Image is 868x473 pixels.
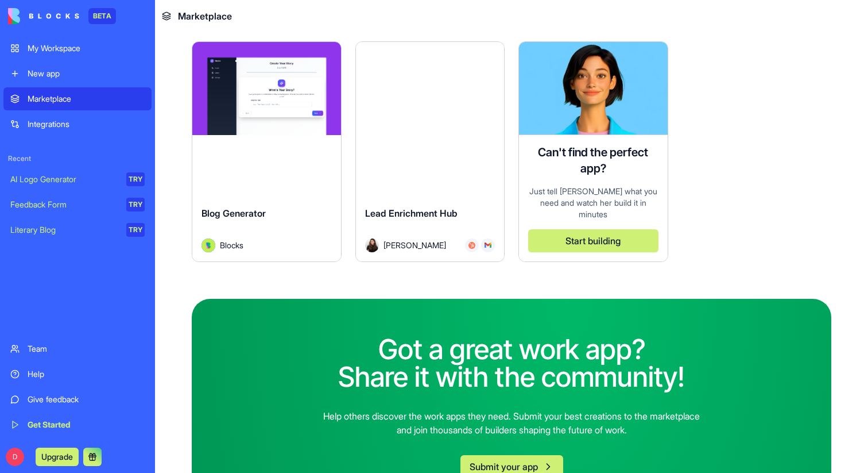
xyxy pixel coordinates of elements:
span: Blog Generator [201,207,266,219]
div: Give feedback [28,394,145,405]
a: Blog GeneratorAvatarBlocks [192,41,342,262]
img: Ella AI assistant [519,42,668,134]
img: Avatar [201,239,215,252]
a: BETA [8,8,116,24]
button: Start building [528,229,658,252]
a: Give feedback [3,388,152,411]
div: Integrations [28,118,145,130]
div: TRY [126,198,145,211]
img: Gmail_trouth.svg [485,242,491,249]
div: Get Started [28,419,145,430]
span: Marketplace [178,9,232,23]
a: Marketplace [3,87,152,110]
a: Integrations [3,113,152,136]
div: Marketplace [28,93,145,105]
div: Help [28,368,145,380]
div: Lead Enrichment Hub [365,206,495,239]
div: My Workspace [28,43,145,54]
a: AI Logo GeneratorTRY [3,168,152,191]
div: TRY [126,172,145,186]
a: Upgrade [36,451,79,462]
span: [PERSON_NAME] [383,239,446,251]
h2: Got a great work app? Share it with the community! [338,336,685,391]
span: D [6,448,24,466]
div: AI Logo Generator [10,174,118,185]
div: BETA [88,8,116,24]
div: New app [28,68,145,79]
a: Team [3,337,152,360]
div: Team [28,343,145,355]
div: TRY [126,223,145,237]
img: Avatar [365,239,379,252]
a: My Workspace [3,37,152,60]
span: Recent [3,154,152,163]
a: Get Started [3,413,152,436]
a: Lead Enrichment HubAvatar[PERSON_NAME] [355,41,505,262]
a: Feedback FormTRY [3,193,152,216]
h4: Can't find the perfect app? [528,144,658,176]
div: Feedback Form [10,199,118,210]
div: Blog Generator [201,206,332,239]
img: logo [8,8,79,24]
span: Blocks [220,239,243,251]
div: Literary Blog [10,224,118,236]
a: New app [3,62,152,85]
button: Upgrade [36,448,79,466]
a: Ella AI assistantCan't find the perfect app?Just tell [PERSON_NAME] what you need and watch her b... [518,41,668,262]
a: Help [3,363,152,386]
a: Literary BlogTRY [3,218,152,241]
div: Just tell [PERSON_NAME] what you need and watch her build it in minutes [528,186,658,220]
span: Lead Enrichment Hub [365,207,458,219]
img: Hubspot_zz4hgj.svg [468,242,475,249]
p: Help others discover the work apps they need. Submit your best creations to the marketplace and j... [319,409,704,437]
